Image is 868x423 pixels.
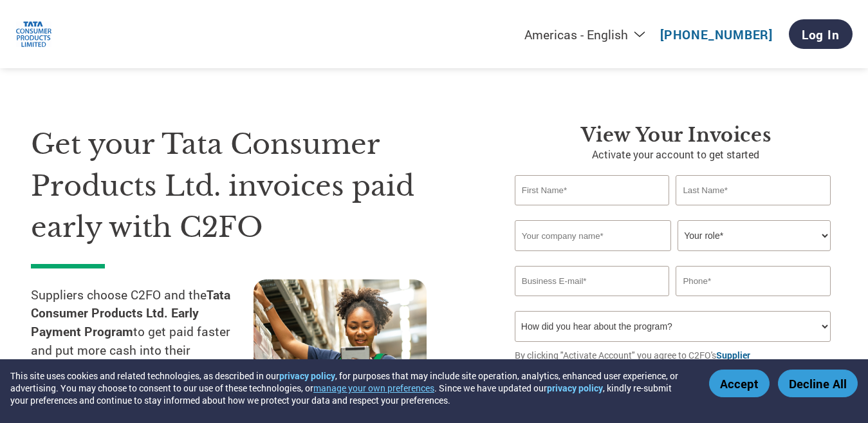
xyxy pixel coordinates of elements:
[515,175,670,205] input: First Name*
[515,297,670,306] div: Inavlid Email Address
[515,348,837,375] p: By clicking "Activate Account" you agree to C2FO's and
[676,297,831,306] div: Inavlid Phone Number
[31,287,230,340] strong: Tata Consumer Products Ltd. Early Payment Program
[31,286,254,397] p: Suppliers choose C2FO and the to get paid faster and put more cash into their business. You selec...
[515,124,837,147] h3: View Your Invoices
[678,220,831,251] select: Title/Role
[676,175,831,205] input: Last Name*
[31,124,476,249] h1: Get your Tata Consumer Products Ltd. invoices paid early with C2FO
[778,370,858,397] button: Decline All
[709,370,770,397] button: Accept
[547,382,603,394] a: privacy policy
[676,207,831,215] div: Invalid last name or last name is too long
[789,19,853,49] a: Log In
[16,17,51,52] img: Tata Consumer Products Ltd.
[254,279,427,406] img: supply chain worker
[515,266,670,296] input: Invalid Email format
[515,147,837,162] p: Activate your account to get started
[313,382,434,394] button: manage your own preferences
[515,252,831,261] div: Invalid company name or company name is too long
[279,370,335,382] a: privacy policy
[515,207,670,215] div: Invalid first name or first name is too long
[660,26,773,42] a: [PHONE_NUMBER]
[515,220,671,251] input: Your company name*
[676,266,831,296] input: Phone*
[10,370,690,406] div: This site uses cookies and related technologies, as described in our , for purposes that may incl...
